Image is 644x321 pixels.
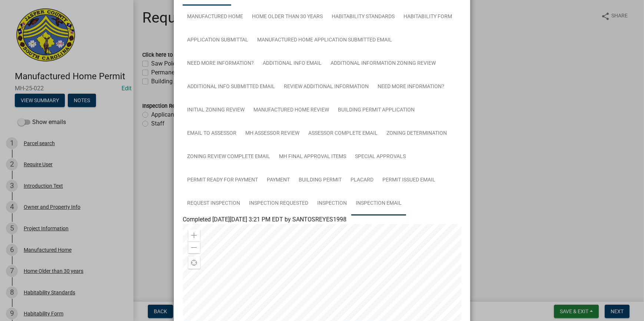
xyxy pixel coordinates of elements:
[304,122,382,146] a: Assessor Complete Email
[188,230,200,241] div: Zoom in
[183,5,248,29] a: Manufactured Home
[183,145,275,169] a: Zoning Review Complete Email
[279,75,373,99] a: Review Additional Information
[183,75,279,99] a: Additional Info submitted Email
[382,122,451,146] a: Zoning Determination
[373,75,449,99] a: Need More Information?
[183,29,253,52] a: Application Submittal
[378,168,440,192] a: Permit Issued Email
[183,192,245,215] a: Request Inspection
[294,168,346,192] a: Building Permit
[249,98,333,122] a: Manufactured Home Review
[183,98,249,122] a: Initial Zoning Review
[351,145,410,169] a: Special Approvals
[183,168,262,192] a: Permit Ready for Payment
[183,216,346,223] span: Completed [DATE][DATE] 3:21 PM EDT by SANTOSREYES1998
[399,5,457,29] a: Habitability Form
[346,168,378,192] a: Placard
[248,5,327,29] a: Home Older than 30 years
[313,192,351,215] a: Inspection
[275,145,351,169] a: MH Final Approval Items
[333,98,419,122] a: Building Permit Application
[351,192,406,215] a: Inspection Email
[258,52,326,76] a: Additional info email
[326,52,440,76] a: Additional Information Zoning Review
[188,241,200,253] div: Zoom out
[188,257,200,269] div: Find my location
[253,29,396,52] a: Manufactured Home Application Submitted Email
[245,192,313,215] a: Inspection Requested
[262,168,294,192] a: Payment
[183,122,241,146] a: Email to Assessor
[183,52,258,76] a: Need More Information?
[327,5,399,29] a: Habitability Standards
[241,122,304,146] a: MH Assessor Review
